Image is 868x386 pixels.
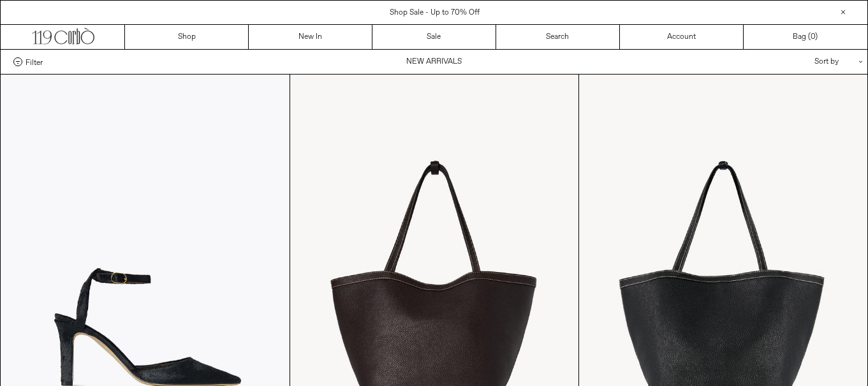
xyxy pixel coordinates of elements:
span: Filter [26,57,43,66]
div: Sort by [740,50,855,74]
a: Bag () [744,25,867,49]
a: Account [620,25,744,49]
a: New In [249,25,372,49]
a: Sale [372,25,496,49]
span: ) [811,31,818,43]
span: 0 [811,32,815,42]
a: Search [496,25,620,49]
a: Shop Sale - Up to 70% Off [390,8,480,18]
a: Shop [125,25,249,49]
